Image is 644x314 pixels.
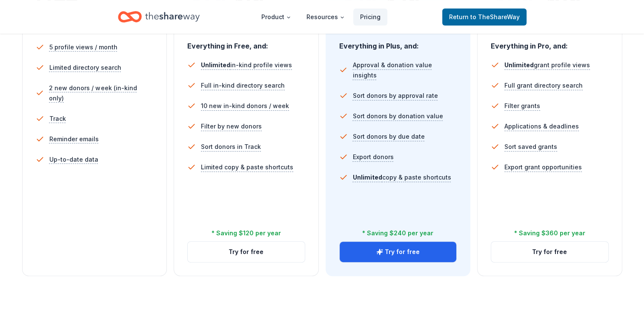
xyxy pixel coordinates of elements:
[353,111,443,121] span: Sort donors by donation value
[504,80,583,91] span: Full grant directory search
[339,34,457,51] div: Everything in Plus, and:
[491,34,609,51] div: Everything in Pro, and:
[362,228,433,238] div: * Saving $240 per year
[504,61,590,69] span: grant profile views
[504,121,579,131] span: Applications & deadlines
[504,142,557,152] span: Sort saved grants
[504,162,582,172] span: Export grant opportunities
[514,228,585,238] div: * Saving $360 per year
[49,154,98,165] span: Up-to-date data
[188,242,305,262] button: Try for free
[201,80,285,91] span: Full in-kind directory search
[49,42,117,52] span: 5 profile views / month
[118,7,200,27] a: Home
[49,63,121,73] span: Limited directory search
[49,114,66,124] span: Track
[491,242,608,262] button: Try for free
[201,121,262,131] span: Filter by new donors
[187,34,305,51] div: Everything in Free, and:
[504,61,534,69] span: Unlimited
[353,174,451,181] span: copy & paste shortcuts
[353,152,394,162] span: Export donors
[255,9,298,26] button: Product
[353,91,438,101] span: Sort donors by approval rate
[201,142,261,152] span: Sort donors in Track
[201,61,230,69] span: Unlimited
[49,83,153,103] span: 2 new donors / week (in-kind only)
[340,242,457,262] button: Try for free
[353,131,425,142] span: Sort donors by due date
[449,12,520,22] span: Return
[353,9,387,26] a: Pricing
[255,7,387,27] nav: Main
[201,101,289,111] span: 10 new in-kind donors / week
[201,162,293,172] span: Limited copy & paste shortcuts
[300,9,352,26] button: Resources
[470,13,520,20] span: to TheShareWay
[353,174,382,181] span: Unlimited
[212,228,281,238] div: * Saving $120 per year
[49,134,99,144] span: Reminder emails
[201,61,292,69] span: in-kind profile views
[442,9,527,26] a: Returnto TheShareWay
[504,101,540,111] span: Filter grants
[352,60,457,80] span: Approval & donation value insights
